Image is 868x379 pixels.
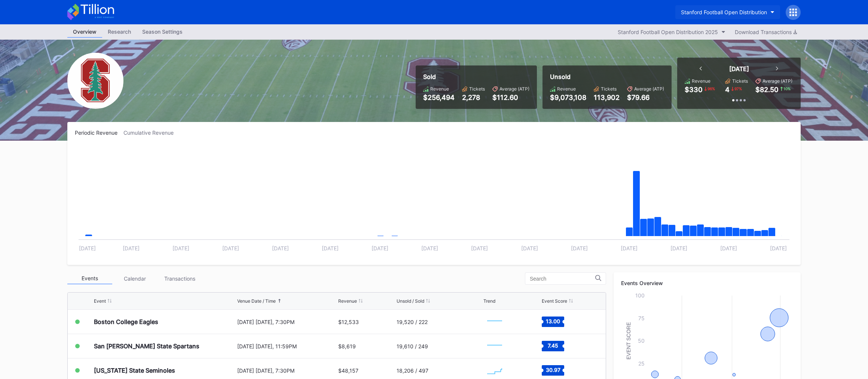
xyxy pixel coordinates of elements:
div: Revenue [430,86,449,92]
div: $48,157 [338,367,358,374]
div: Revenue [692,78,710,84]
div: Periodic Revenue [75,129,123,136]
div: Events [67,273,112,284]
a: Season Settings [137,26,188,38]
div: Unsold / Sold [397,298,424,304]
a: Research [102,26,137,38]
div: $8,619 [338,343,356,349]
text: Event Score [626,322,632,360]
div: [US_STATE] State Seminoles [94,367,175,374]
text: [DATE] [322,245,339,251]
div: Revenue [338,298,357,304]
div: Sold [423,73,529,80]
text: [DATE] [421,245,438,251]
div: 18,206 / 497 [397,367,428,374]
div: [DATE] [DATE], 7:30PM [237,319,336,325]
div: $112.60 [492,94,529,101]
text: 13.00 [546,318,560,324]
div: Stanford Football Open Distribution 2025 [618,29,718,35]
div: Average (ATP) [499,86,529,92]
div: Events Overview [621,280,793,286]
text: 50 [638,337,645,344]
div: Calendar [112,273,157,284]
div: $330 [685,86,703,94]
div: $9,073,108 [550,94,586,101]
text: [DATE] [770,245,787,251]
div: 113,902 [594,94,620,101]
div: Event [94,298,106,304]
text: [DATE] [222,245,239,251]
div: Average (ATP) [634,86,664,92]
button: Download Transactions [731,27,801,37]
div: $82.50 [755,86,779,94]
div: Venue Date / Time [237,298,276,304]
text: 100 [635,292,645,299]
div: 19,520 / 222 [397,319,428,325]
text: [DATE] [670,245,687,251]
text: [DATE] [272,245,289,251]
a: Overview [67,26,102,38]
svg: Chart title [75,145,793,257]
div: Trend [483,298,495,304]
text: 7.45 [548,342,558,349]
div: Cumulative Revenue [123,129,180,136]
text: 30.97 [545,367,560,373]
div: San [PERSON_NAME] State Spartans [94,342,199,350]
text: [DATE] [521,245,538,251]
div: Stanford Football Open Distribution [681,9,767,15]
div: [DATE] [729,65,749,73]
svg: Chart​title [483,312,506,331]
div: Research [102,26,137,37]
text: 25 [638,360,645,367]
text: [DATE] [571,245,588,251]
div: Event Score [542,298,567,304]
div: Revenue [557,86,576,92]
div: Transactions [157,273,202,284]
div: Average (ATP) [762,78,792,84]
div: Download Transactions [735,29,797,35]
div: [DATE] [DATE], 7:30PM [237,367,336,374]
text: [DATE] [621,245,638,251]
img: Stanford_Football_Secondary.png [67,53,123,109]
div: 2,278 [462,94,485,101]
text: [DATE] [471,245,488,251]
div: 96 % [707,86,716,92]
div: Boston College Eagles [94,318,158,325]
div: 19,610 / 249 [397,343,428,349]
div: 97 % [734,86,743,92]
div: [DATE] [DATE], 11:59PM [237,343,336,349]
div: Tickets [469,86,485,92]
div: Unsold [550,73,664,80]
div: 4 [725,86,730,94]
div: Tickets [601,86,617,92]
div: Season Settings [137,26,188,37]
text: [DATE] [123,245,140,251]
text: [DATE] [720,245,737,251]
text: [DATE] [172,245,189,251]
text: [DATE] [79,245,96,251]
div: Tickets [732,78,748,84]
input: Search [530,276,595,282]
div: $12,533 [338,319,359,325]
div: $256,494 [423,94,455,101]
div: 10 % [783,86,791,92]
svg: Chart​title [483,337,506,355]
div: $79.66 [627,94,664,101]
button: Stanford Football Open Distribution 2025 [614,27,729,37]
text: 75 [638,315,645,321]
button: Stanford Football Open Distribution [675,5,780,19]
text: [DATE] [372,245,388,251]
